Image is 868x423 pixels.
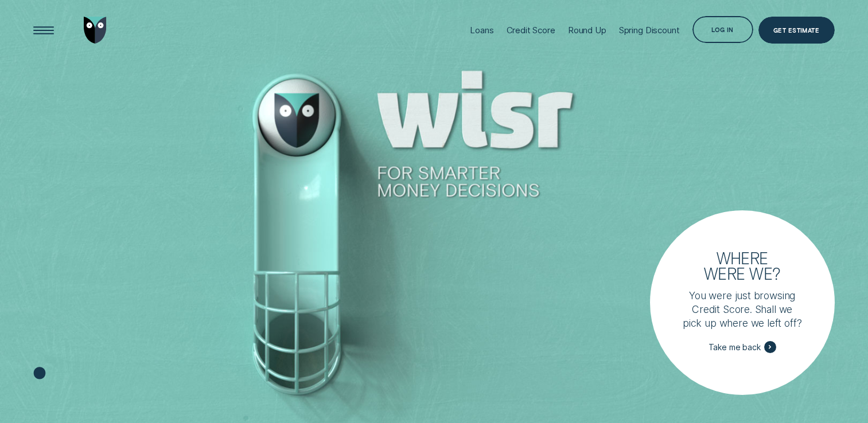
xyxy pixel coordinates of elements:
div: Credit Score [507,25,555,36]
a: Where were we?You were just browsing Credit Score. Shall we pick up where we left off?Take me back [650,210,835,395]
div: Loans [470,25,493,36]
button: Open Menu [30,17,57,44]
p: You were just browsing Credit Score. Shall we pick up where we left off? [682,289,803,330]
div: Round Up [568,25,606,36]
div: Spring Discount [619,25,680,36]
h3: Where were we? [698,250,787,281]
button: Log in [692,16,753,44]
a: Get Estimate [758,17,835,44]
img: Wisr [84,17,107,44]
span: Take me back [709,342,761,352]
